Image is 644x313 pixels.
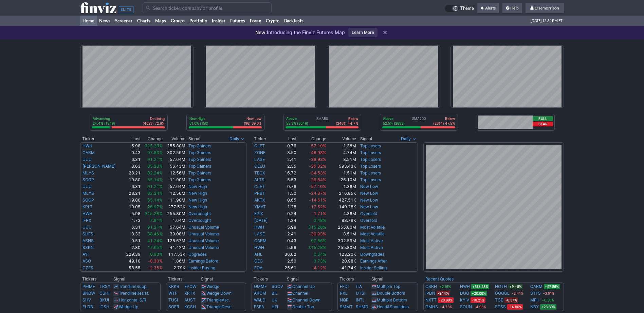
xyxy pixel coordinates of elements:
[286,116,359,126] div: SMA50
[401,135,411,142] span: Daily
[382,116,456,126] div: SMA200
[360,150,381,155] a: Top Losers
[348,28,378,37] a: Learn More
[188,218,211,223] a: Overbought
[188,204,207,209] a: New High
[82,211,92,216] a: HWH
[188,265,215,270] a: Insider Buying
[327,204,357,210] td: 149.28K
[147,170,163,175] span: 82.24%
[254,211,263,216] a: EPIX
[277,176,297,183] td: 5.53
[82,143,92,148] a: HWH
[123,156,141,163] td: 6.31
[425,276,454,281] b: Recent Quotes
[336,116,358,121] p: Below
[277,224,297,231] td: 5.98
[188,245,219,250] a: Unusual Volume
[309,157,326,162] span: -39.93%
[244,116,261,121] p: New Low
[119,284,136,289] span: Trendline
[82,218,91,223] a: IFRX
[143,116,165,121] p: Declining
[254,218,268,223] a: [DATE]
[309,143,326,148] span: -57.10%
[163,217,186,224] td: 1.64M
[119,304,138,309] a: Wedge Up
[188,136,200,142] span: Signal
[163,231,186,237] td: 39.08M
[123,224,141,231] td: 6.31
[383,121,405,126] p: 52.5% (2893)
[184,297,196,302] a: AUST
[123,251,141,258] td: 329.39
[360,157,381,162] a: Top Losers
[526,3,564,14] a: Lraemorrison
[425,283,437,290] a: OSRH
[97,16,113,26] a: News
[123,176,141,183] td: 19.80
[184,291,195,296] a: XRTX
[277,183,297,190] td: 0.76
[188,252,207,257] a: Upgrades
[254,150,265,155] a: ZONE
[123,210,141,217] td: 5.98
[531,16,563,26] span: [DATE] 12:34 PM ET
[163,190,186,197] td: 12.56M
[82,204,93,209] a: KPLT
[206,304,233,309] a: TriangleDesc.
[163,197,186,204] td: 11.90M
[327,170,357,176] td: 1.51M
[308,225,326,230] span: 315.28%
[360,197,378,203] a: New Low
[252,135,277,142] th: Ticker
[277,244,297,251] td: 5.98
[433,121,455,126] p: (2614) 47.5%
[163,176,186,183] td: 11.90M
[123,197,141,204] td: 19.80
[277,190,297,197] td: 1.50
[244,121,261,126] p: (96) 39.0%
[163,244,186,251] td: 41.42M
[123,142,141,149] td: 5.98
[360,204,378,209] a: New Low
[93,116,115,121] p: Advancing
[82,197,94,203] a: SOGP
[188,143,211,148] a: Top Gainers
[254,284,267,289] a: GMMF
[314,218,326,223] span: 2.48%
[163,224,186,231] td: 57.64M
[327,163,357,170] td: 593.43K
[530,304,539,310] a: NBY
[82,238,94,243] a: ASNS
[188,170,211,175] a: Top Gainers
[145,143,163,148] span: 315.28%
[272,297,277,302] a: UK
[340,304,353,309] a: SMMT
[308,245,326,250] span: 315.28%
[292,284,315,289] a: Channel Up
[309,150,326,155] span: -48.98%
[297,135,326,142] th: Change
[277,163,297,170] td: 2.55
[168,16,187,26] a: Groups
[113,16,135,26] a: Screener
[360,170,381,175] a: Top Losers
[147,204,163,209] span: 26.97%
[184,304,196,309] a: KCSH
[360,231,385,236] a: Most Volatile
[360,177,381,182] a: Top Losers
[147,164,163,169] span: 85.20%
[99,284,110,289] a: TRSY
[99,297,109,302] a: BKUI
[147,191,163,196] span: 82.24%
[147,177,163,182] span: 65.14%
[292,304,314,309] a: Double Top
[277,170,297,176] td: 16.72
[272,284,283,289] a: SGOV
[163,163,186,170] td: 56.43M
[254,170,265,175] a: TECX
[495,283,507,290] a: HOTH
[277,237,297,244] td: 0.43
[356,304,368,309] a: SHMD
